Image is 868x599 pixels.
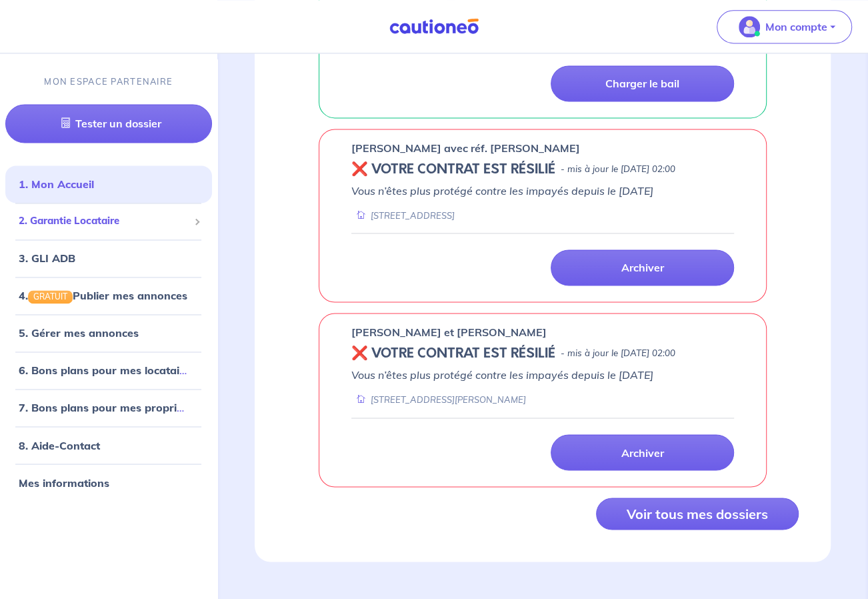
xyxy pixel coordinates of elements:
[19,326,139,340] a: 5. Gérer mes annonces
[19,476,109,489] a: Mes informations
[596,498,799,530] button: Voir tous mes dossiers
[5,105,212,143] a: Tester un dossier
[351,209,455,222] div: [STREET_ADDRESS]
[5,320,212,346] div: 5. Gérer mes annonces
[5,394,212,421] div: 7. Bons plans pour mes propriétaires
[19,289,187,302] a: 4.GRATUITPublier mes annonces
[351,394,526,406] div: [STREET_ADDRESS][PERSON_NAME]
[19,401,212,414] a: 7. Bons plans pour mes propriétaires
[551,249,734,285] a: Archiver
[621,261,663,274] p: Archiver
[19,438,100,452] a: 8. Aide-Contact
[44,75,173,88] p: MON ESPACE PARTENAIRE
[605,77,679,90] p: Charger le bail
[5,469,212,496] div: Mes informations
[351,346,555,362] h5: ❌ VOTRE CONTRAT EST RÉSILIÉ
[621,446,663,459] p: Archiver
[351,324,547,340] p: [PERSON_NAME] et [PERSON_NAME]
[5,357,212,384] div: 6. Bons plans pour mes locataires
[351,161,555,177] h5: ❌ VOTRE CONTRAT EST RÉSILIÉ
[351,140,580,156] p: [PERSON_NAME] avec réf. [PERSON_NAME]
[551,434,734,470] a: Archiver
[351,367,735,383] p: Vous n’êtes plus protégé contre les impayés depuis le [DATE]
[19,214,189,229] span: 2. Garantie Locataire
[561,163,675,176] p: - mis à jour le [DATE] 02:00
[5,245,212,271] div: 3. GLI ADB
[551,65,734,101] a: Charger le bail
[19,178,94,191] a: 1. Mon Accueil
[19,364,195,377] a: 6. Bons plans pour mes locataires
[19,251,75,265] a: 3. GLI ADB
[561,347,675,360] p: - mis à jour le [DATE] 02:00
[351,161,735,177] div: state: REVOKED, Context: ,
[5,432,212,458] div: 8. Aide-Contact
[5,209,212,235] div: 2. Garantie Locataire
[351,346,735,362] div: state: REVOKED, Context: ,
[5,171,212,198] div: 1. Mon Accueil
[351,183,735,199] p: Vous n’êtes plus protégé contre les impayés depuis le [DATE]
[739,16,760,37] img: illu_account_valid_menu.svg
[384,18,484,35] img: Cautioneo
[5,282,212,309] div: 4.GRATUITPublier mes annonces
[765,19,827,35] p: Mon compte
[717,10,852,43] button: illu_account_valid_menu.svgMon compte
